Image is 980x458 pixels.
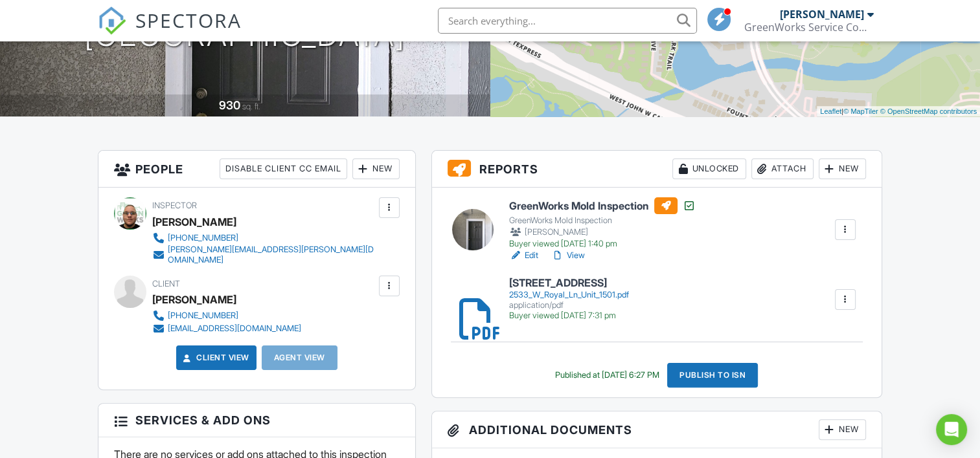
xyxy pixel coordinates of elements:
[135,6,242,34] span: SPECTORA
[672,158,746,179] div: Unlocked
[219,98,240,112] div: 930
[509,239,696,249] div: Buyer viewed [DATE] 1:40 pm
[168,233,238,243] div: [PHONE_NUMBER]
[780,8,864,21] div: [PERSON_NAME]
[819,419,866,440] div: New
[98,6,126,35] img: The Best Home Inspection Software - Spectora
[819,158,866,179] div: New
[152,309,301,322] a: [PHONE_NUMBER]
[509,215,696,226] div: GreenWorks Mold Inspection
[152,322,301,335] a: [EMAIL_ADDRESS][DOMAIN_NAME]
[438,8,697,34] input: Search everything...
[744,21,874,34] div: GreenWorks Service Company
[432,151,882,188] h3: Reports
[509,278,629,321] a: [STREET_ADDRESS] 2533_W_Royal_Ln_Unit_1501.pdf application/pdf Buyer viewed [DATE] 7:31 pm
[220,158,347,179] div: Disable Client CC Email
[817,106,980,117] div: |
[152,245,375,265] a: [PERSON_NAME][EMAIL_ADDRESS][PERSON_NAME][DOMAIN_NAME]
[751,158,814,179] div: Attach
[509,311,629,321] div: Buyer viewed [DATE] 7:31 pm
[820,107,841,115] a: Leaflet
[168,323,301,334] div: [EMAIL_ADDRESS][DOMAIN_NAME]
[181,351,249,364] a: Client View
[509,249,538,262] a: Edit
[98,151,415,188] h3: People
[242,102,260,111] span: sq. ft.
[152,290,236,309] div: [PERSON_NAME]
[152,201,197,210] span: Inspector
[509,278,629,289] h6: [STREET_ADDRESS]
[667,363,758,387] div: Publish to ISN
[152,212,236,232] div: [PERSON_NAME]
[880,107,977,115] a: © OpenStreetMap contributors
[509,197,696,214] h6: GreenWorks Mold Inspection
[152,232,375,245] a: [PHONE_NUMBER]
[509,300,629,311] div: application/pdf
[352,158,400,179] div: New
[555,370,659,380] div: Published at [DATE] 6:27 PM
[168,245,375,265] div: [PERSON_NAME][EMAIL_ADDRESS][PERSON_NAME][DOMAIN_NAME]
[152,279,180,289] span: Client
[843,107,878,115] a: © MapTiler
[432,411,882,448] h3: Additional Documents
[509,197,696,249] a: GreenWorks Mold Inspection GreenWorks Mold Inspection [PERSON_NAME] Buyer viewed [DATE] 1:40 pm
[509,290,629,300] div: 2533_W_Royal_Ln_Unit_1501.pdf
[98,17,242,45] a: SPECTORA
[168,311,238,321] div: [PHONE_NUMBER]
[509,226,696,239] div: [PERSON_NAME]
[98,404,415,437] h3: Services & Add ons
[551,249,585,262] a: View
[936,414,967,445] div: Open Intercom Messenger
